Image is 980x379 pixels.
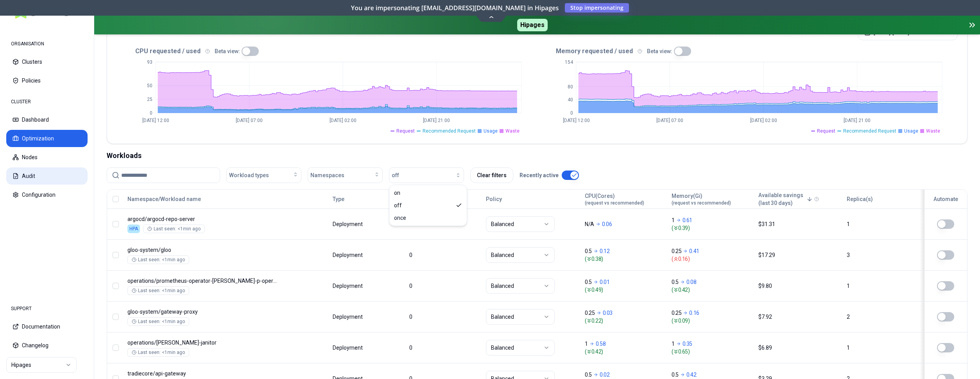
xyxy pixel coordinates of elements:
[229,171,269,179] span: Workload types
[333,220,364,228] div: Deployment
[600,247,610,255] p: 0.12
[333,191,344,207] button: Type
[486,195,578,203] div: Policy
[672,309,682,317] p: 0.25
[226,167,301,183] button: Workload types
[333,282,364,290] div: Deployment
[423,118,450,123] tspan: [DATE] 21:00
[672,192,731,206] div: Memory(Gi)
[570,110,573,116] tspan: 0
[107,150,967,161] div: Workloads
[689,309,699,317] p: 0.16
[758,251,840,259] div: $17.29
[394,201,402,209] span: off
[686,278,697,286] p: 0.08
[6,301,88,316] div: SUPPORT
[409,251,479,259] div: 0
[409,344,479,352] div: 0
[585,220,594,228] p: N/A
[147,83,152,88] tspan: 50
[147,226,201,232] div: Last seen: <1min ago
[847,251,916,259] div: 3
[6,53,88,70] button: Clusters
[127,277,278,285] p: prometheus-operator-kube-p-operator
[904,128,918,134] span: Usage
[470,167,513,183] button: Clear filters
[672,224,751,232] span: ( 0.39 )
[565,59,573,65] tspan: 154
[585,348,665,356] span: ( 0.42 )
[843,128,896,134] span: Recommended Request
[585,317,665,325] span: ( 0.22 )
[132,349,185,356] div: Last seen: <1min ago
[423,128,476,134] span: Recommended Request
[6,130,88,147] button: Optimization
[520,171,559,179] p: Recently active
[844,118,871,123] tspan: [DATE] 21:00
[672,191,731,207] button: Memory(Gi)(request vs recommended)
[672,286,751,294] span: ( 0.42 )
[568,97,573,102] tspan: 40
[215,47,240,55] p: Beta view:
[585,309,595,317] p: 0.25
[847,344,916,352] div: 1
[758,344,840,352] div: $6.89
[568,84,573,90] tspan: 80
[585,247,592,255] p: 0.5
[585,200,644,206] span: (request vs recommended)
[689,247,699,255] p: 0.41
[817,128,835,134] span: Request
[127,225,140,233] div: HPA is enabled on both CPU and Memory, this workload cannot be optimised.
[683,340,693,348] p: 0.35
[127,215,278,223] p: argocd-repo-server
[6,149,88,166] button: Nodes
[937,219,954,229] button: This workload cannot be automated, because HPA is applied or managed by Gitops.
[585,371,592,379] p: 0.5
[596,340,606,348] p: 0.58
[758,313,840,321] div: $7.92
[672,216,675,224] p: 1
[672,278,679,286] p: 0.5
[505,128,520,134] span: Waste
[585,191,644,207] button: CPU(Cores)(request vs recommended)
[537,47,958,56] div: Memory requested / used
[585,255,665,263] span: ( 0.38 )
[150,110,152,116] tspan: 0
[758,282,840,290] div: $9.80
[147,97,152,102] tspan: 25
[389,185,467,226] div: Suggestions
[585,340,588,348] p: 1
[672,255,751,263] span: ( 0.16 )
[142,118,169,123] tspan: [DATE] 12:00
[585,286,665,294] span: ( 0.49 )
[926,128,940,134] span: Waste
[847,282,916,290] div: 1
[585,278,592,286] p: 0.5
[847,220,916,228] div: 1
[236,118,263,123] tspan: [DATE] 07:00
[409,313,479,321] div: 0
[310,171,344,179] span: Namespaces
[672,200,731,206] span: (request vs recommended)
[603,309,613,317] p: 0.03
[127,191,201,207] button: Namespace/Workload name
[928,195,964,203] div: Automate
[127,339,278,347] p: kube-janitor
[600,371,610,379] p: 0.02
[585,192,644,206] div: CPU(Cores)
[308,167,383,183] button: Namespaces
[847,191,873,207] button: Replica(s)
[672,317,751,325] span: ( 0.09 )
[6,318,88,335] button: Documentation
[847,313,916,321] div: 2
[389,167,464,183] button: off
[6,186,88,203] button: Configuration
[656,118,683,123] tspan: [DATE] 07:00
[672,348,751,356] span: ( 0.65 )
[6,111,88,128] button: Dashboard
[333,251,364,259] div: Deployment
[394,214,406,222] span: once
[672,371,679,379] p: 0.5
[6,72,88,89] button: Policies
[132,257,185,263] div: Last seen: <1min ago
